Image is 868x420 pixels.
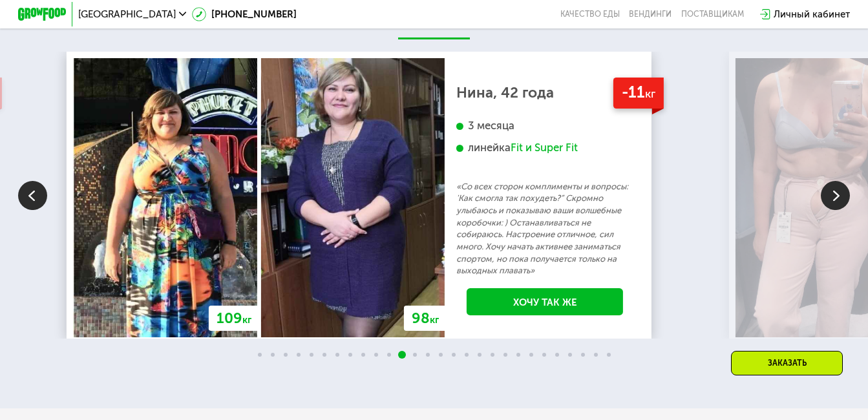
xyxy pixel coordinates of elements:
a: Хочу так же [467,288,623,315]
div: линейка [456,141,633,154]
span: кг [242,314,251,326]
span: кг [430,314,439,326]
img: Slide right [821,181,850,210]
div: 98 [404,306,447,331]
span: кг [645,87,655,101]
div: Заказать [731,351,843,375]
div: Fit и Super Fit [511,141,578,154]
a: [PHONE_NUMBER] [192,7,297,21]
div: Личный кабинет [774,7,850,21]
span: [GEOGRAPHIC_DATA] [78,10,176,19]
div: 3 месяца [456,119,633,132]
img: Slide left [18,181,47,210]
a: Вендинги [629,10,672,19]
div: Нина, 42 года [456,87,633,100]
p: «Со всех сторон комплименты и вопросы: 'Как смогла так похудеть?” Скромно улыбаюсь и показываю ва... [456,181,633,277]
div: 109 [208,306,259,331]
div: поставщикам [681,10,744,19]
a: Качество еды [560,10,620,19]
div: -11 [613,78,664,109]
